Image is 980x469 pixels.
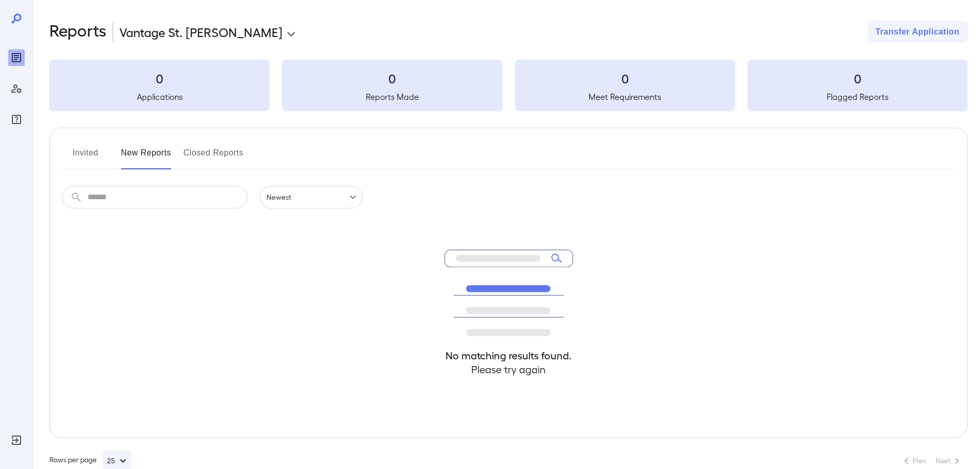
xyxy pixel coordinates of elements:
h4: No matching results found. [444,349,573,362]
button: Closed Reports [184,145,244,169]
h3: 0 [49,70,270,86]
nav: pagination navigation [896,453,968,469]
h5: Flagged Reports [747,91,968,103]
div: Reports [8,49,25,66]
p: Vantage St. [PERSON_NAME] [119,24,282,40]
div: Log Out [8,432,25,448]
div: FAQ [8,111,25,128]
h2: Reports [49,21,106,43]
h3: 0 [515,70,735,86]
button: Transfer Application [867,21,968,43]
summary: 0Applications0Reports Made0Meet Requirements0Flagged Reports [49,60,968,111]
button: New Reports [121,145,171,169]
button: Invited [62,145,109,169]
h3: 0 [282,70,502,86]
h5: Applications [49,91,270,103]
div: Manage Users [8,80,25,97]
h3: 0 [747,70,968,86]
h4: Please try again [444,362,573,376]
h5: Meet Requirements [515,91,735,103]
div: Newest [260,186,363,209]
h5: Reports Made [282,91,502,103]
